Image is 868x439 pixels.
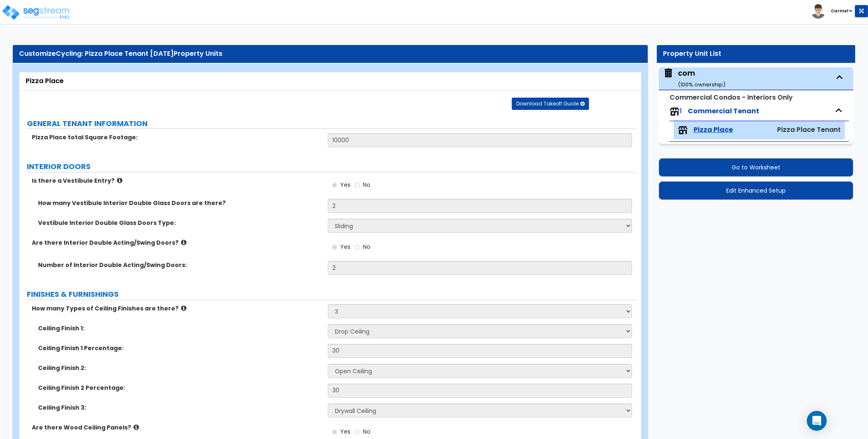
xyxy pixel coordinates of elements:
[355,427,360,437] input: No
[134,424,139,430] i: click for more info!
[512,98,589,110] button: Download Takeoff Guide
[694,125,733,135] span: Pizza Place
[340,427,351,436] span: Yes
[688,106,759,116] span: Commercial Tenant
[19,49,641,59] div: Customize Property Units
[38,324,322,332] label: Ceiling Finish 1:
[678,68,725,89] div: com
[27,118,636,129] label: GENERAL TENANT INFORMATION
[811,4,825,19] img: avatar.png
[38,219,322,227] label: Vestibule Interior Double Glass Doors Type:
[831,8,848,14] b: Carmel
[332,243,337,252] input: Yes
[516,100,579,107] span: Download Takeoff Guide
[117,177,122,184] i: click for more info!
[678,81,725,88] small: ( 100 % ownership)
[670,107,680,117] img: tenants.png
[355,243,360,252] input: No
[332,181,337,190] input: Yes
[363,243,370,251] span: No
[181,305,186,311] i: click for more info!
[38,261,322,269] label: Number of Interior Double Acting/Swing Doors:
[355,181,360,190] input: No
[777,125,841,134] span: Pizza Place Tenant
[32,133,322,141] label: Pizza Place total Square Footage:
[38,384,322,392] label: Ceiling Finish 2 Percentage:
[680,106,682,116] span: 1
[340,181,351,189] span: Yes
[340,243,351,251] span: Yes
[32,239,322,247] label: Are there Interior Double Acting/Swing Doors?
[38,199,322,207] label: How many Vestibule Interior Double Glass Doors are there?
[659,181,853,200] button: Edit Enhanced Setup
[32,177,322,185] label: Is there a Vestibule Entry?
[181,239,186,246] i: click for more info!
[38,344,322,352] label: Ceiling Finish 1 Percentage:
[663,68,674,79] img: building.svg
[32,423,322,432] label: Are there Wood Ceiling Panels?
[663,49,849,59] div: Property Unit List
[670,93,793,102] small: Commercial Condos - Interiors Only
[678,125,688,135] img: tenants.png
[363,427,370,436] span: No
[1,4,72,21] img: logo_pro_r.png
[38,403,322,412] label: Ceiling Finish 3:
[26,76,635,86] div: Pizza Place
[27,289,636,300] label: FINISHES & FURNISHINGS
[332,427,337,437] input: Yes
[663,68,725,89] span: com
[363,181,370,189] span: No
[27,161,636,172] label: INTERIOR DOORS
[56,49,174,58] span: Cycling: Pizza Place Tenant [DATE]
[659,158,853,177] button: Go to Worksheet
[38,364,322,372] label: Ceiling Finish 2:
[807,411,827,431] div: Open Intercom Messenger
[32,304,322,313] label: How many Types of Ceiling Finishes are there?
